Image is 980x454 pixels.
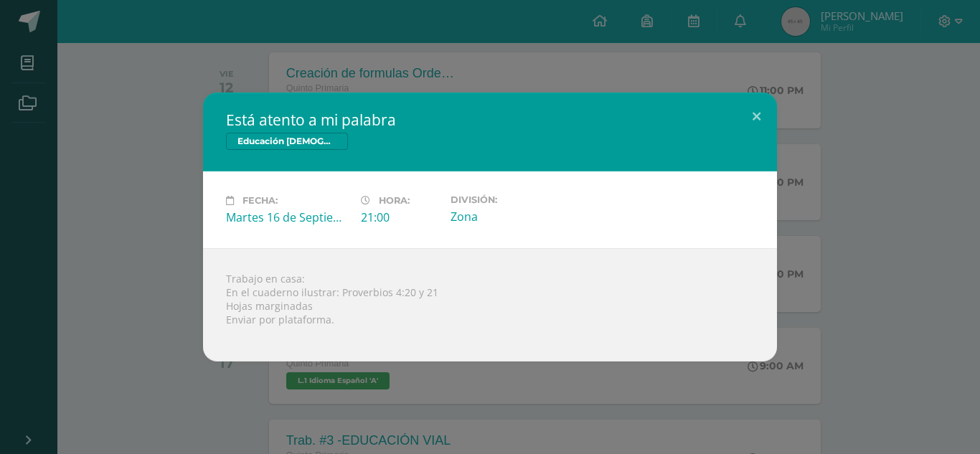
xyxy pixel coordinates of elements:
div: Zona [451,209,574,224]
div: Martes 16 de Septiembre [226,209,349,225]
span: Educación [DEMOGRAPHIC_DATA] [226,133,348,150]
button: Close (Esc) [736,93,777,141]
label: División: [451,194,574,205]
span: Hora: [379,195,410,206]
span: Fecha: [242,195,278,206]
div: Trabajo en casa: En el cuaderno ilustrar: Proverbios 4:20 y 21 Hojas marginadas Enviar por plataf... [203,248,777,361]
h2: Está atento a mi palabra [226,110,754,130]
div: 21:00 [361,209,439,225]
